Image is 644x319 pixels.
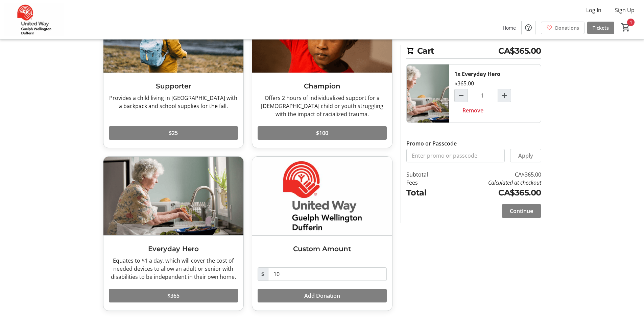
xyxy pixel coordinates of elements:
button: Remove [454,104,492,117]
h2: Cart [406,45,541,59]
span: Sign Up [615,6,635,14]
button: Cart [620,21,632,33]
td: CA$365.00 [445,170,541,179]
td: Total [406,187,446,199]
button: Help [522,21,535,34]
img: Everyday Hero [103,157,243,235]
button: Sign Up [610,5,640,16]
span: Continue [510,207,533,215]
span: Remove [462,106,483,114]
button: $25 [109,126,238,140]
img: United Way Guelph Wellington Dufferin's Logo [4,3,64,36]
div: 1x Everyday Hero [454,70,500,78]
input: Donation Amount [268,267,387,281]
div: $365.00 [454,79,474,87]
button: Continue [502,204,541,218]
td: Fees [406,179,446,187]
div: Equates to $1 a day, which will cover the cost of needed devices to allow an adult or senior with... [109,257,238,281]
div: Provides a child living in [GEOGRAPHIC_DATA] with a backpack and school supplies for the fall. [109,94,238,110]
button: $365 [109,289,238,302]
input: Enter promo or passcode [406,149,505,162]
span: Apply [518,152,533,160]
h3: Supporter [109,81,238,91]
button: $100 [258,126,387,140]
button: Log In [581,5,607,16]
span: Add Donation [304,292,340,300]
td: Calculated at checkout [445,179,541,187]
span: Tickets [593,24,609,31]
button: Increment by one [498,89,511,102]
span: $100 [316,129,328,137]
h3: Everyday Hero [109,244,238,254]
a: Tickets [587,22,614,34]
span: $25 [169,129,178,137]
div: Offers 2 hours of individualized support for a [DEMOGRAPHIC_DATA] child or youth struggling with ... [258,94,387,118]
img: Custom Amount [252,157,392,235]
img: Everyday Hero [407,64,449,123]
span: CA$365.00 [498,45,541,57]
span: Log In [586,6,601,14]
a: Home [497,22,521,34]
input: Everyday Hero Quantity [468,89,498,102]
span: Donations [555,24,579,31]
h3: Custom Amount [258,244,387,254]
label: Promo or Passcode [406,139,457,148]
span: $365 [167,292,180,300]
td: CA$365.00 [445,187,541,199]
span: Home [503,24,516,31]
button: Apply [510,149,541,162]
button: Add Donation [258,289,387,302]
button: Decrement by one [455,89,468,102]
span: $ [258,267,268,281]
a: Donations [541,22,585,34]
td: Subtotal [406,170,446,179]
h3: Champion [258,81,387,91]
